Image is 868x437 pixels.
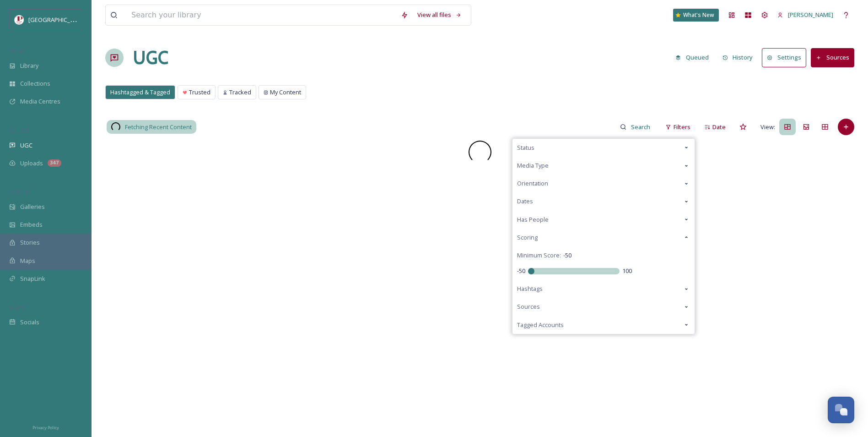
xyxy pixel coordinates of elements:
[563,251,571,260] span: -50
[762,48,811,67] a: Settings
[28,15,86,24] span: [GEOGRAPHIC_DATA]
[9,188,30,195] span: WIDGETS
[517,267,525,275] span: -50
[674,123,690,131] span: Filters
[673,9,719,22] a: What's New
[712,123,726,131] span: Date
[760,123,775,131] span: View:
[517,233,538,242] span: Scoring
[718,49,762,66] a: History
[9,304,27,311] span: SOCIALS
[20,61,38,70] span: Library
[517,197,533,206] span: Dates
[9,127,29,134] span: COLLECT
[229,88,251,97] span: Tracked
[811,48,854,67] button: Sources
[517,251,561,260] span: Minimum Score:
[20,141,32,150] span: UGC
[110,88,170,97] span: Hashtagged & Tagged
[20,238,40,247] span: Stories
[270,88,301,97] span: My Content
[32,425,59,431] span: Privacy Policy
[517,284,543,293] span: Hashtags
[517,179,548,188] span: Orientation
[517,302,540,311] span: Sources
[20,220,43,229] span: Embeds
[20,97,60,106] span: Media Centres
[517,161,549,170] span: Media Type
[20,318,39,327] span: Socials
[48,159,61,167] div: 347
[517,215,549,224] span: Has People
[762,48,806,67] button: Settings
[517,143,534,152] span: Status
[20,274,45,283] span: SnapLink
[20,79,50,88] span: Collections
[828,397,854,423] button: Open Chat
[788,11,833,19] span: [PERSON_NAME]
[20,159,43,168] span: Uploads
[20,257,35,265] span: Maps
[718,49,758,66] button: History
[32,421,59,432] a: Privacy Policy
[125,123,192,131] span: Fetching Recent Content
[517,321,564,329] span: Tagged Accounts
[773,6,838,24] a: [PERSON_NAME]
[671,49,718,66] a: Queued
[671,49,713,66] button: Queued
[626,118,656,136] input: Search
[189,88,210,97] span: Trusted
[622,267,632,275] span: 100
[127,5,396,25] input: Search your library
[133,44,168,71] a: UGC
[9,47,25,54] span: MEDIA
[15,15,24,24] img: download%20(5).png
[20,202,45,211] span: Galleries
[413,6,466,24] a: View all files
